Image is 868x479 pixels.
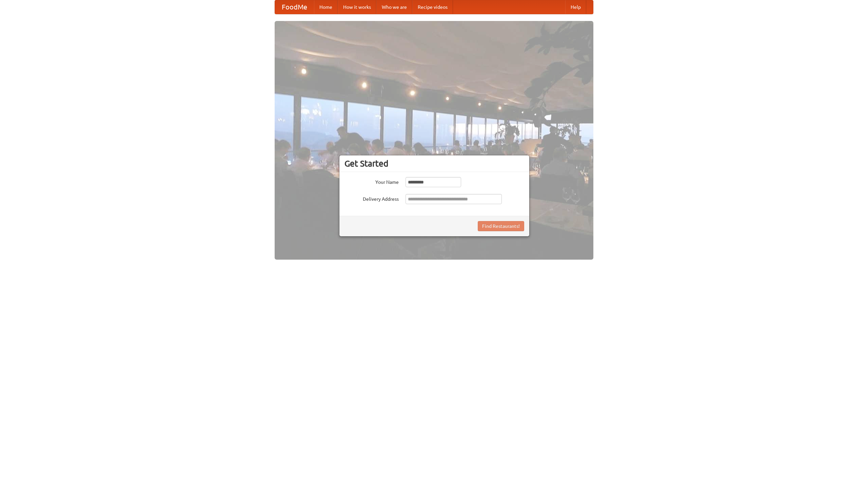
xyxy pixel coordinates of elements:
a: Help [565,0,586,14]
h3: Get Started [344,158,524,169]
a: Who we are [376,0,412,14]
a: How it works [338,0,376,14]
label: Delivery Address [344,194,399,202]
a: FoodMe [275,0,314,14]
a: Recipe videos [412,0,453,14]
a: Home [314,0,338,14]
button: Find Restaurants! [478,221,524,231]
label: Your Name [344,177,399,186]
